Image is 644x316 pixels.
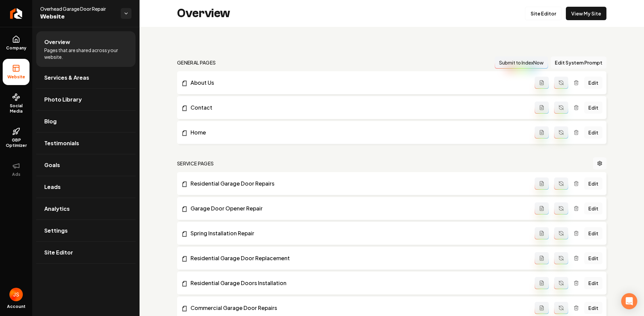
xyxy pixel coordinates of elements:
[40,5,115,12] span: Overhead Garage Door Repair
[584,77,602,89] a: Edit
[7,304,25,309] span: Account
[36,111,136,132] a: Blog
[36,154,136,176] a: Goals
[9,172,23,177] span: Ads
[44,183,61,191] span: Leads
[535,177,549,190] button: Add admin page prompt
[3,137,30,148] span: GBP Optimizer
[3,88,30,119] a: Social Media
[621,293,637,309] div: Open Intercom Messenger
[44,74,89,82] span: Services & Areas
[44,205,70,213] span: Analytics
[177,7,230,20] h2: Overview
[181,128,535,136] a: Home
[181,79,535,87] a: About Us
[3,45,29,51] span: Company
[535,126,549,139] button: Add admin page prompt
[36,67,136,88] a: Services & Areas
[44,95,82,104] span: Photo Library
[535,302,549,314] button: Add admin page prompt
[44,248,73,256] span: Site Editor
[181,229,535,237] a: Spring Installation Repair
[44,139,79,147] span: Testimonials
[535,252,549,264] button: Add admin page prompt
[3,103,30,114] span: Social Media
[10,8,22,19] img: Rebolt Logo
[495,56,548,69] button: Submit to IndexNow
[3,156,30,183] button: Ads
[9,288,23,301] button: Open user button
[584,252,602,264] a: Edit
[36,132,136,154] a: Testimonials
[3,30,30,56] a: Company
[181,180,535,188] a: Residential Garage Door Repairs
[177,160,214,167] h2: Service Pages
[9,288,23,301] img: James Shamoun
[551,56,606,69] button: Edit System Prompt
[181,304,535,312] a: Commercial Garage Door Repairs
[44,38,70,46] span: Overview
[40,12,115,22] span: Website
[36,242,136,263] a: Site Editor
[177,59,216,66] h2: general pages
[584,277,602,289] a: Edit
[584,227,602,239] a: Edit
[535,202,549,214] button: Add admin page prompt
[44,117,57,125] span: Blog
[535,227,549,239] button: Add admin page prompt
[3,122,30,154] a: GBP Optimizer
[535,277,549,289] button: Add admin page prompt
[584,177,602,190] a: Edit
[181,204,535,212] a: Garage Door Opener Repair
[566,7,606,20] a: View My Site
[181,254,535,262] a: Residential Garage Door Replacement
[584,202,602,214] a: Edit
[535,102,549,114] button: Add admin page prompt
[535,77,549,89] button: Add admin page prompt
[36,220,136,241] a: Settings
[36,198,136,220] a: Analytics
[525,7,562,20] a: Site Editor
[181,279,535,287] a: Residential Garage Doors Installation
[44,227,68,235] span: Settings
[584,102,602,114] a: Edit
[5,74,28,80] span: Website
[584,302,602,314] a: Edit
[181,104,535,112] a: Contact
[44,161,60,169] span: Goals
[584,126,602,139] a: Edit
[36,176,136,198] a: Leads
[44,47,127,60] span: Pages that are shared across your website.
[36,89,136,110] a: Photo Library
